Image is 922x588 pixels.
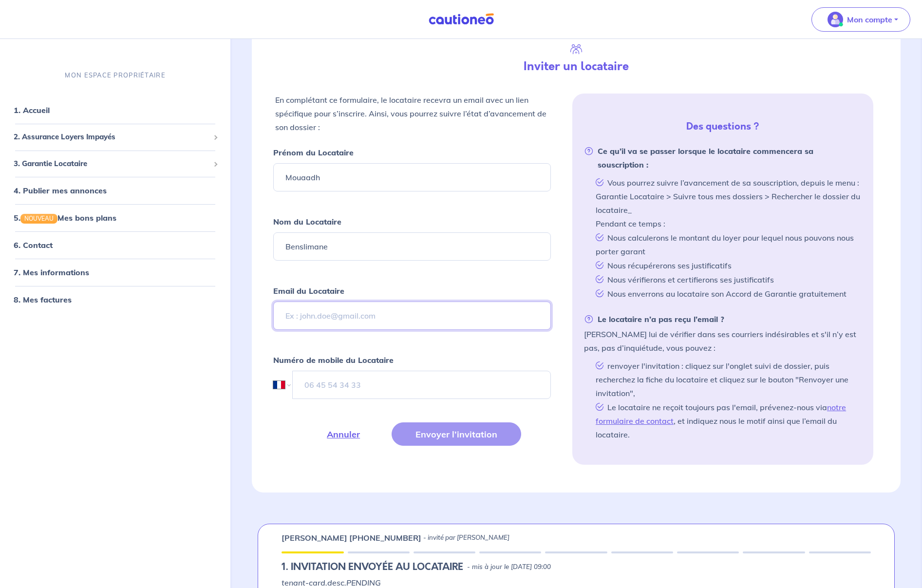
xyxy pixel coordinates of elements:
[425,13,498,25] img: Cautioneo
[273,355,394,365] strong: Numéro de mobile du Locataire
[592,258,862,272] li: Nous récupérerons ses justificatifs
[592,230,862,258] li: Nous calculerons le montant du loyer pour lequel nous pouvons nous porter garant
[4,290,226,309] div: 8. Mes factures
[584,312,862,441] li: [PERSON_NAME] lui de vérifier dans ses courriers indésirables et s'il n’y est pas, pas d’inquiétu...
[4,263,226,282] div: 7. Mes informations
[275,93,549,134] p: En complétant ce formulaire, le locataire recevra un email avec un lien spécifique pour s’inscrir...
[14,213,116,223] a: 5.NOUVEAUMes bons plans
[584,312,724,326] strong: Le locataire n’a pas reçu l’email ?
[14,186,107,195] a: 4. Publier mes annonces
[14,240,53,250] a: 6. Contact
[282,561,463,573] h5: 1.︎ INVITATION ENVOYÉE AU LOCATAIRE
[273,217,341,227] strong: Nom du Locataire
[4,100,226,120] div: 1. Accueil
[592,175,862,230] li: Vous pourrez suivre l’avancement de sa souscription, depuis le menu : Garantie Locataire > Suivre...
[4,181,226,200] div: 4. Publier mes annonces
[14,158,209,169] span: 3. Garantie Locataire
[14,105,50,115] a: 1. Accueil
[303,422,384,446] button: Annuler
[811,7,910,32] button: illu_account_valid_menu.svgMon compte
[4,208,226,228] div: 5.NOUVEAUMes bons plans
[273,286,344,296] strong: Email du Locataire
[273,232,551,261] input: Ex : Durand
[4,154,226,173] div: 3. Garantie Locataire
[592,286,862,301] li: Nous enverrons au locataire son Accord de Garantie gratuitement
[847,14,892,25] p: Mon compte
[282,532,421,544] p: [PERSON_NAME] [PHONE_NUMBER]
[282,561,871,573] div: state: PENDING, Context: IN-LANDLORD
[467,562,551,572] p: - mis à jour le [DATE] 09:00
[592,272,862,286] li: Nous vérifierons et certifierons ses justificatifs
[576,121,869,133] h5: Des questions ?
[4,128,226,147] div: 2. Assurance Loyers Impayés
[592,359,862,400] li: renvoyer l'invitation : cliquez sur l'onglet suivi de dossier, puis recherchez la fiche du locata...
[423,533,509,543] p: - invité par [PERSON_NAME]
[584,144,862,171] strong: Ce qu’il va se passer lorsque le locataire commencera sa souscription :
[65,71,165,80] p: MON ESPACE PROPRIÉTAIRE
[423,59,730,74] h4: Inviter un locataire
[592,400,862,441] li: Le locataire ne reçoit toujours pas l'email, prévenez-nous via , et indiquez nous le motif ainsi ...
[273,302,551,330] input: Ex : john.doe@gmail.com
[14,295,72,304] a: 8. Mes factures
[14,267,89,277] a: 7. Mes informations
[828,12,843,27] img: illu_account_valid_menu.svg
[596,402,846,426] a: notre formulaire de contact
[14,132,209,143] span: 2. Assurance Loyers Impayés
[273,148,354,157] strong: Prénom du Locataire
[4,235,226,255] div: 6. Contact
[292,371,551,399] input: 06 45 54 34 33
[273,163,551,191] input: Ex : John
